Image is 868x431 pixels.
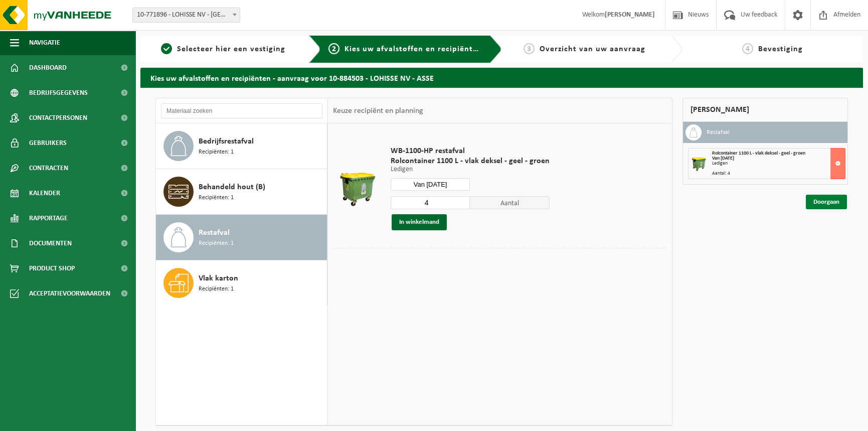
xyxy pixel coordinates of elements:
[161,43,172,54] span: 1
[328,43,339,54] span: 2
[29,30,60,55] span: Navigatie
[199,181,265,193] span: Behandeld hout (B)
[742,43,753,54] span: 4
[29,105,87,130] span: Contactpersonen
[758,45,803,53] span: Bevestiging
[29,256,75,281] span: Product Shop
[712,151,805,156] span: Rolcontainer 1100 L - vlak deksel - geel - groen
[712,156,734,161] strong: Van [DATE]
[156,215,327,260] button: Restafval Recipiënten: 1
[133,8,240,22] span: 10-771896 - LOHISSE NV - ASSE
[328,98,428,123] div: Keuze recipiënt en planning
[156,123,327,169] button: Bedrijfsrestafval Recipiënten: 1
[806,195,847,209] a: Doorgaan
[177,45,285,53] span: Selecteer hier een vestiging
[682,98,848,122] div: [PERSON_NAME]
[199,193,234,203] span: Recipiënten: 1
[156,260,327,306] button: Vlak karton Recipiënten: 1
[29,181,60,206] span: Kalender
[140,68,863,87] h2: Kies uw afvalstoffen en recipiënten - aanvraag voor 10-884503 - LOHISSE NV - ASSE
[712,171,845,176] div: Aantal: 4
[29,130,67,156] span: Gebruikers
[392,214,447,230] button: In winkelmand
[199,135,254,148] span: Bedrijfsrestafval
[199,148,234,157] span: Recipiënten: 1
[161,103,322,118] input: Materiaal zoeken
[132,8,240,23] span: 10-771896 - LOHISSE NV - ASSE
[199,239,234,248] span: Recipiënten: 1
[29,156,68,181] span: Contracten
[145,43,301,55] a: 1Selecteer hier een vestiging
[707,124,730,140] h3: Restafval
[29,55,67,80] span: Dashboard
[470,196,550,209] span: Aantal
[29,206,68,231] span: Rapportage
[391,146,550,156] span: WB-1100-HP restafval
[391,156,550,166] span: Rolcontainer 1100 L - vlak deksel - geel - groen
[524,43,535,54] span: 3
[540,45,645,53] span: Overzicht van uw aanvraag
[391,178,470,191] input: Selecteer datum
[199,272,238,284] span: Vlak karton
[199,284,234,294] span: Recipiënten: 1
[29,281,110,306] span: Acceptatievoorwaarden
[29,80,88,105] span: Bedrijfsgegevens
[712,161,845,166] div: Ledigen
[605,11,655,19] strong: [PERSON_NAME]
[156,169,327,215] button: Behandeld hout (B) Recipiënten: 1
[344,45,482,53] span: Kies uw afvalstoffen en recipiënten
[29,231,72,256] span: Documenten
[199,227,230,239] span: Restafval
[391,166,550,173] p: Ledigen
